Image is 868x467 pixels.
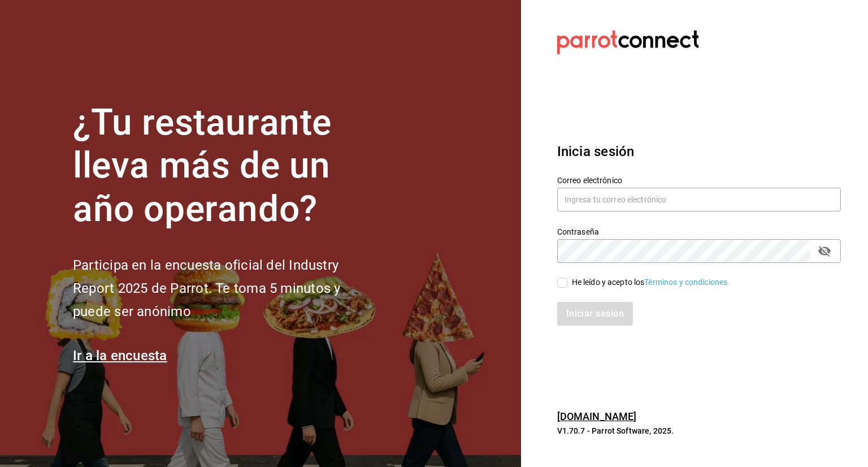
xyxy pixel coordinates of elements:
[73,254,378,323] h2: Participa en la encuesta oficial del Industry Report 2025 de Parrot. Te toma 5 minutos y puede se...
[815,241,834,261] button: passwordField
[557,141,841,162] h3: Inicia sesión
[557,188,841,211] input: Ingresa tu correo electrónico
[557,410,637,422] a: [DOMAIN_NAME]
[557,176,841,184] label: Correo electrónico
[557,227,841,235] label: Contraseña
[572,276,730,288] div: He leído y acepto los
[644,278,730,287] a: Términos y condiciones.
[557,425,841,436] p: V1.70.7 - Parrot Software, 2025.
[73,348,167,364] a: Ir a la encuesta
[73,101,378,231] h1: ¿Tu restaurante lleva más de un año operando?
